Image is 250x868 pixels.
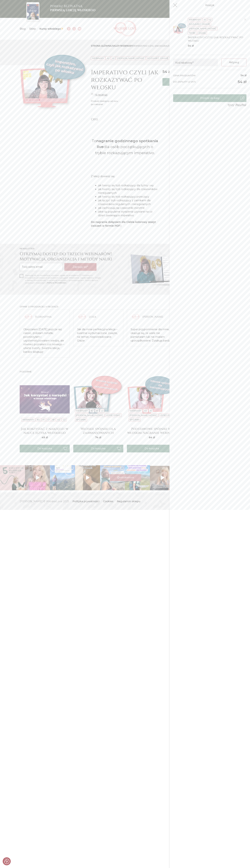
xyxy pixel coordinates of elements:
p: Koszyk [205,3,214,7]
button: Do koszyka [127,445,177,452]
button: Do koszyka [73,445,123,452]
a: Polityka prywatności [73,500,100,503]
span: Florentyna [35,315,51,319]
a: C2 [63,418,66,421]
p: Obejrzałam [DATE] jeszcze raz całość, zrobiłam notatki, powtórzyłam i usystematyzowałam wiedzę, a... [23,328,66,354]
div: Produkt dostępny od razu po zakupie! [91,99,118,106]
a: B2 [37,418,40,421]
img: Włoskielove [113,21,137,37]
span: 54 zł [238,79,246,85]
a: Cookies [103,500,113,503]
a: Clone [125,465,150,490]
li: jak zachowują się czasowniki zwrotne [98,206,159,210]
strong: Do nagrania dołączam dla Ciebie kolorowy zeszyt ćwiczeń w formie PDF [91,220,156,227]
a: Webinary [120,44,133,47]
a: Spójniki [76,418,86,421]
input: Kod rabatowy* [173,59,218,66]
a: Lepiej pisać [106,414,121,416]
a: Jak korzystać z narzędzi w nauce języka włoskiego [20,427,70,434]
span: / / / [91,44,190,47]
a: Webinary [22,418,34,421]
li: jak tworzy się tryb rozkazujący dla ty/my i wy [98,184,159,187]
a: A1 [204,18,206,21]
a: sklep [112,44,120,47]
button: Dodano do koszyka [162,78,212,86]
span: 64 [149,436,155,439]
span: 54 zł [241,74,246,77]
a: Webinary [76,409,88,412]
div: 54 zł [188,44,244,48]
input: Twój adres email [20,263,63,271]
a: [PERSON_NAME] mówić [76,414,103,416]
button: Koszyk [171,1,179,9]
img: Revisit consent button [4,859,9,864]
p: Zapisując się do newslettera, wyrażasz zgodę na przesyłanie Ci informacji o nowościach, promocjac... [25,274,103,284]
a: Clone [100,465,125,490]
span: 49 [42,436,48,439]
img: Jeszce tylko dzisiaj, sobota, piątek i poniedziałek żeby dołączyć do Ale Kosmos, który bierze Was... [100,465,125,490]
svg: Play [161,476,164,480]
span: Imperativo czyli jak rozkazywać po włosku [134,44,190,47]
p: Cena produktów [173,74,246,77]
a: C1 [101,409,103,412]
p: Jak dla mnie perfekcyjna lekcja – świetnie wytłumaczone, zwięźle, na temat, nieprzeładowane. Grazie [77,328,120,343]
li: jak łączyć tryb rozkazujący z zaimkami dla czasowników regularnych i nieregularnych [98,199,159,206]
button: Preferencje co do zgód [4,859,9,864]
button: Zapisuję się!* [64,263,96,271]
p: :) [91,220,159,228]
span: 54 [162,69,171,74]
a: A1 [150,409,152,412]
a: Blog [20,27,26,30]
a: A1 [42,418,45,421]
a: Regulamin sklepu [117,500,140,503]
a: Strona główna [91,44,112,47]
a: Podstawowe spójniki we włoskim Nagranie webinaru [127,427,177,434]
svg: Clone [120,467,123,470]
a: A1 [112,57,114,59]
a: A2 [57,418,60,421]
strong: nagranie godzinnego spotkania live [96,139,158,149]
a: Lepiej pisać [160,414,174,416]
a: Spójniki [130,418,140,421]
img: ✨ [61,27,63,30]
h2: Newsletter [20,247,123,250]
a: Kursy włoskiego [39,27,64,30]
a: Webinary [92,57,104,59]
svg: Play [36,476,39,480]
a: Sklep [29,27,36,30]
a: 4 recenzji [95,93,107,97]
a: Imperativo czyli jak rozkazywać po włosku [188,36,244,43]
a: Play [25,465,50,490]
a: Rozumieć gramę [147,57,168,59]
a: Play [75,465,100,490]
span: 74 [95,436,101,439]
a: Rozumieć gramę [189,23,210,25]
a: Webinary [189,18,201,21]
button: Do koszyka [20,445,70,452]
h1: Imperativo czyli jak rozkazywać po włosku [91,69,159,91]
a: Polityce Prywatności. [47,282,66,284]
h2: Opinie o produkcie | 4 recenzji [20,305,231,308]
img: Osoby, które się już uczycie: Co stało się dla Was możliwe dzięki włoskiemu? ⬇️ Napiszcie! To tyl... [125,465,150,490]
h3: Pobierz BEZPŁATNĄ [50,4,95,12]
a: Włoskie spójniki dla zaawansowanych [73,427,123,434]
li: jakie są popularne wyrażenia używane na co dzień zawierające imperativo [98,210,159,217]
a: Clone [50,465,75,490]
svg: Clone [20,467,24,470]
a: [PERSON_NAME] mówić [130,414,157,416]
li: jak tworzy się tryb rozkazujący dla czasowników nieregularnych [98,187,159,195]
svg: Clone [145,467,148,470]
img: Tak naprawdę to nie koniec bo był i strach przed burzą w namiocie i przekroczenie kolejnej granic... [50,465,75,490]
a: Przejdź do kasy [173,94,246,102]
a: A2 [144,409,147,412]
h3: Otrzymaj dostęp do trzech webinarów! Motywacja, organizacja i metody nauki [20,251,123,262]
a: A2 [208,18,211,21]
button: Aktywuj [221,59,246,66]
p: To dla osób początkujących o trybie rozkazującym imperativo. [91,138,159,156]
span: @wloskielove [117,476,134,479]
b: pierwszą lekcję włoskiego [50,8,95,12]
